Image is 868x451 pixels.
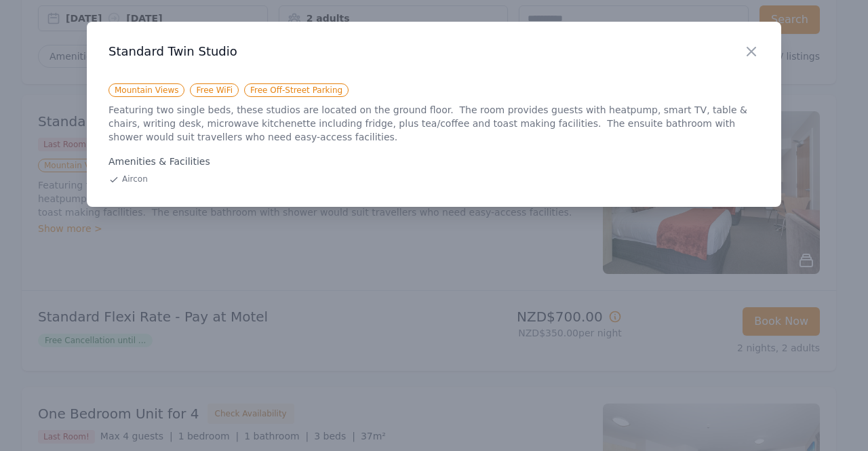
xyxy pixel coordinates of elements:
[108,155,759,168] div: Amenities & Facilities
[122,174,148,184] span: Aircon
[108,83,184,97] span: Mountain Views
[108,43,759,60] h3: Standard Twin Studio
[190,83,239,97] span: Free WiFi
[244,83,349,97] span: Free Off-Street Parking
[108,103,759,144] p: Featuring two single beds, these studios are located on the ground floor. The room provides guest...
